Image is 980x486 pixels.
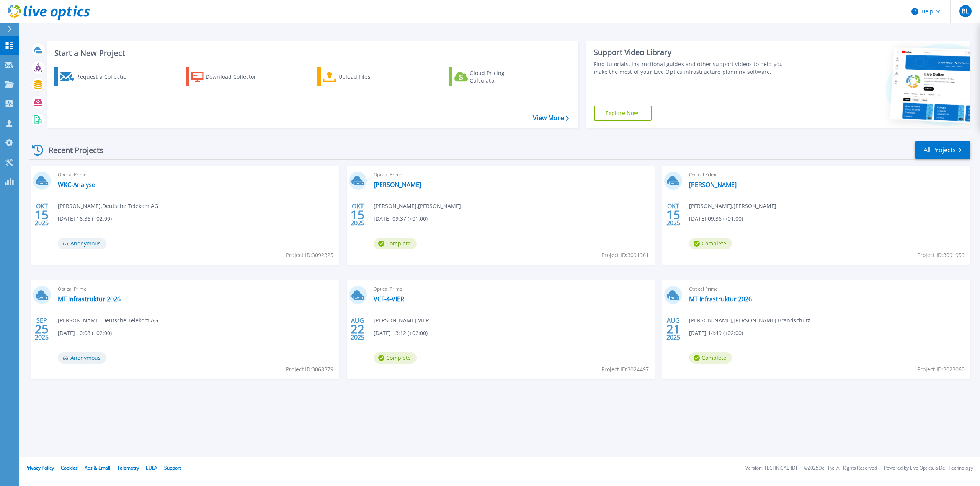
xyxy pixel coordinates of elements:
[58,181,95,189] a: WKC-Analyse
[58,316,158,325] span: [PERSON_NAME] , Deutsche Telekom AG
[374,202,461,210] span: [PERSON_NAME] , [PERSON_NAME]
[804,466,877,471] li: © 2025 Dell Inc. All Rights Reserved
[29,141,114,159] div: Recent Projects
[449,67,534,86] a: Cloud Pricing Calculator
[689,215,743,223] span: [DATE] 09:36 (+01:00)
[601,365,649,374] span: Project ID: 3024497
[350,201,365,229] div: OKT 2025
[533,114,568,122] a: View More
[58,352,106,364] span: Anonymous
[350,315,365,343] div: AUG 2025
[374,181,421,189] a: [PERSON_NAME]
[666,211,680,218] span: 15
[666,326,680,332] span: 21
[374,215,428,223] span: [DATE] 09:37 (+01:00)
[35,326,49,332] span: 25
[58,285,335,293] span: Optical Prime
[58,238,106,249] span: Anonymous
[689,352,732,364] span: Complete
[594,106,652,121] a: Explore Now!
[286,251,333,259] span: Project ID: 3092325
[317,67,403,86] a: Upload Files
[206,69,267,85] div: Download Collector
[689,238,732,249] span: Complete
[689,285,966,293] span: Optical Prime
[689,329,743,337] span: [DATE] 14:49 (+02:00)
[594,60,792,76] div: Find tutorials, instructional guides and other support videos to help you make the most of your L...
[374,352,416,364] span: Complete
[374,171,650,179] span: Optical Prime
[374,285,650,293] span: Optical Prime
[745,466,797,471] li: Version: [TECHNICAL_ID]
[884,466,973,471] li: Powered by Live Optics, a Dell Technology
[351,211,364,218] span: 15
[594,47,792,57] div: Support Video Library
[689,295,752,303] a: MT Infrastruktur 2026
[338,69,400,85] div: Upload Files
[76,69,137,85] div: Request a Collection
[666,201,681,229] div: OKT 2025
[351,326,364,332] span: 22
[601,251,649,259] span: Project ID: 3091961
[186,67,271,86] a: Download Collector
[58,171,335,179] span: Optical Prime
[61,465,78,471] a: Cookies
[666,315,681,343] div: AUG 2025
[58,202,158,210] span: [PERSON_NAME] , Deutsche Telekom AG
[58,215,112,223] span: [DATE] 16:36 (+02:00)
[54,49,568,57] h3: Start a New Project
[85,465,110,471] a: Ads & Email
[58,295,121,303] a: MT Infrastruktur 2026
[374,295,404,303] a: VCF-4-VIER
[915,141,970,159] a: All Projects
[117,465,139,471] a: Telemetry
[35,211,49,218] span: 15
[286,365,333,374] span: Project ID: 3068379
[917,365,965,374] span: Project ID: 3023060
[689,202,776,210] span: [PERSON_NAME] , [PERSON_NAME]
[34,201,49,229] div: OKT 2025
[25,465,54,471] a: Privacy Policy
[164,465,181,471] a: Support
[58,329,112,337] span: [DATE] 10:08 (+02:00)
[374,329,428,337] span: [DATE] 13:12 (+02:00)
[689,316,812,325] span: [PERSON_NAME] , [PERSON_NAME] Brandschutz-
[34,315,49,343] div: SEP 2025
[54,67,140,86] a: Request a Collection
[689,181,737,189] a: [PERSON_NAME]
[374,238,416,249] span: Complete
[689,171,966,179] span: Optical Prime
[146,465,157,471] a: EULA
[917,251,965,259] span: Project ID: 3091959
[470,69,531,85] div: Cloud Pricing Calculator
[374,316,429,325] span: [PERSON_NAME] , VIER
[962,8,969,14] span: BL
